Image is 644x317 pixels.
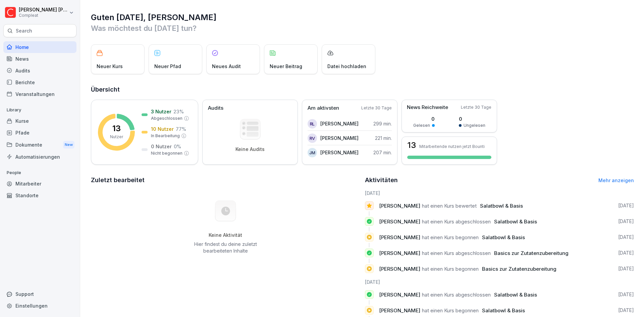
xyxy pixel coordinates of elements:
p: [PERSON_NAME] [320,135,359,142]
p: [DATE] [618,265,634,272]
a: Automatisierungen [3,151,76,163]
p: [DATE] [618,234,634,241]
p: 0 Nutzer [151,143,172,150]
span: Salatbowl & Basis [482,307,525,314]
a: News [3,53,76,65]
p: 0 [413,115,435,122]
a: Kurse [3,115,76,127]
span: hat einen Kurs begonnen [422,266,479,272]
span: Salatbowl & Basis [494,218,537,225]
p: [DATE] [618,202,634,209]
p: 207 min. [373,149,392,156]
span: hat einen Kurs begonnen [422,307,479,314]
p: 221 min. [375,135,392,142]
p: Abgeschlossen [151,115,182,121]
p: [DATE] [618,218,634,225]
div: RV [308,134,317,143]
p: Neues Audit [212,63,241,70]
p: Search [16,28,32,34]
span: [PERSON_NAME] [379,203,420,209]
p: Ungelesen [464,122,485,128]
p: Neuer Kurs [97,63,123,70]
p: 3 Nutzer [151,108,171,115]
span: Salatbowl & Basis [494,292,537,298]
p: 13 [112,124,121,133]
p: Letzte 30 Tage [461,104,491,110]
h2: Zuletzt bearbeitet [91,175,360,185]
h1: Guten [DATE], [PERSON_NAME] [91,12,634,23]
p: 299 min. [373,120,392,127]
span: [PERSON_NAME] [379,250,420,256]
a: Einstellungen [3,300,76,312]
p: 23 % [173,108,184,115]
span: [PERSON_NAME] [379,307,420,314]
p: Nutzer [110,134,123,140]
a: DokumenteNew [3,139,76,151]
span: hat einen Kurs abgeschlossen [422,292,491,298]
span: [PERSON_NAME] [379,234,420,241]
span: [PERSON_NAME] [379,266,420,272]
p: Gelesen [413,122,430,128]
span: hat einen Kurs begonnen [422,234,479,241]
p: News Reichweite [407,104,448,111]
p: [DATE] [618,307,634,314]
p: 0 [459,115,485,122]
p: Mitarbeitende nutzen jetzt Bounti [419,144,485,149]
span: hat einen Kurs abgeschlossen [422,218,491,225]
p: Letzte 30 Tage [361,105,392,111]
p: Hier findest du deine zuletzt bearbeiteten Inhalte [192,241,259,254]
p: In Bearbeitung [151,133,180,139]
span: Salatbowl & Basis [480,203,523,209]
p: 10 Nutzer [151,125,174,133]
p: Neuer Beitrag [270,63,302,70]
a: Veranstaltungen [3,88,76,100]
a: Audits [3,65,76,76]
p: 0 % [174,143,181,150]
p: [PERSON_NAME] [PERSON_NAME] [19,7,68,13]
a: Pfade [3,127,76,139]
p: Keine Audits [235,146,265,152]
h6: [DATE] [365,278,634,285]
h2: Aktivitäten [365,175,398,185]
p: Am aktivsten [308,104,339,112]
p: [DATE] [618,250,634,256]
div: New [63,141,74,149]
span: hat einen Kurs bewertet [422,203,477,209]
a: Mitarbeiter [3,178,76,190]
p: People [3,167,76,178]
p: [PERSON_NAME] [320,149,359,156]
p: Neuer Pfad [154,63,181,70]
p: Compleat [19,13,68,18]
div: RL [308,119,317,128]
span: [PERSON_NAME] [379,218,420,225]
p: Datei hochladen [327,63,366,70]
span: [PERSON_NAME] [379,292,420,298]
p: Nicht begonnen [151,150,182,156]
span: Salatbowl & Basis [482,234,525,241]
span: Basics zur Zutatenzubereitung [482,266,556,272]
h2: Übersicht [91,85,634,94]
a: Mehr anzeigen [598,177,634,183]
p: Library [3,105,76,115]
div: Dokumente [3,139,76,151]
h3: 13 [407,141,416,149]
a: Berichte [3,76,76,88]
div: Support [3,288,76,300]
a: Home [3,41,76,53]
span: Basics zur Zutatenzubereitung [494,250,569,256]
p: 77 % [176,125,186,133]
a: Standorte [3,190,76,201]
p: Audits [208,104,223,112]
p: [PERSON_NAME] [320,120,359,127]
div: JM [308,148,317,157]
